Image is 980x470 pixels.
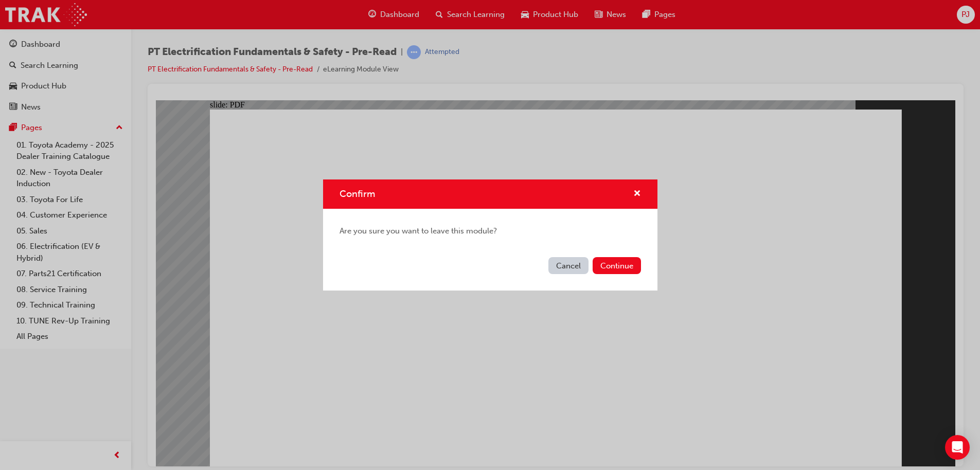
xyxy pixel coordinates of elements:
[323,179,657,291] div: Confirm
[945,435,970,460] div: Open Intercom Messenger
[633,188,641,201] button: cross-icon
[548,257,589,274] button: Cancel
[633,190,641,199] span: cross-icon
[340,188,375,200] span: Confirm
[323,209,657,254] div: Are you sure you want to leave this module?
[593,257,641,274] button: Continue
